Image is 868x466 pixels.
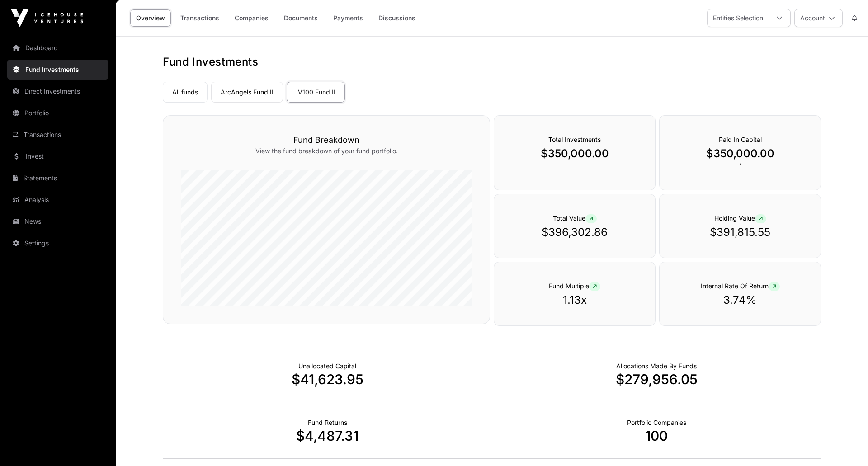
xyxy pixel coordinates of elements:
[7,168,108,188] a: Statements
[163,428,492,444] p: $4,487.31
[278,9,324,27] a: Documents
[7,103,108,123] a: Portfolio
[7,125,108,145] a: Transactions
[512,293,637,307] p: 1.13x
[7,38,108,58] a: Dashboard
[678,293,802,307] p: 3.74%
[7,81,108,101] a: Direct Investments
[181,134,472,146] h3: Fund Breakdown
[229,9,274,27] a: Companies
[701,282,780,290] span: Internal Rate Of Return
[7,190,108,210] a: Analysis
[7,146,108,166] a: Invest
[308,418,347,427] p: Realised Returns from Funds
[659,115,821,190] div: `
[714,214,766,222] span: Holding Value
[708,9,769,27] div: Entities Selection
[181,146,472,155] p: View the fund breakdown of your fund portfolio.
[627,418,686,427] p: Number of Companies Deployed Into
[163,55,821,69] h1: Fund Investments
[794,9,843,27] button: Account
[548,136,601,143] span: Total Investments
[327,9,369,27] a: Payments
[163,82,208,103] a: All funds
[512,146,637,161] p: $350,000.00
[373,9,421,27] a: Discussions
[823,423,868,466] iframe: Chat Widget
[492,428,821,444] p: 100
[163,371,492,387] p: $41,623.95
[719,136,762,143] span: Paid In Capital
[678,225,802,240] p: $391,815.55
[492,371,821,387] p: $279,956.05
[211,82,283,103] a: ArcAngels Fund II
[553,214,597,222] span: Total Value
[7,233,108,253] a: Settings
[175,9,225,27] a: Transactions
[549,282,600,290] span: Fund Multiple
[512,225,637,240] p: $396,302.86
[616,362,697,371] p: Capital Deployed Into Companies
[7,212,108,231] a: News
[287,82,345,103] a: IV100 Fund II
[11,9,83,27] img: Icehouse Ventures Logo
[7,60,108,80] a: Fund Investments
[298,362,356,371] p: Cash not yet allocated
[130,9,171,27] a: Overview
[678,146,802,161] p: $350,000.00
